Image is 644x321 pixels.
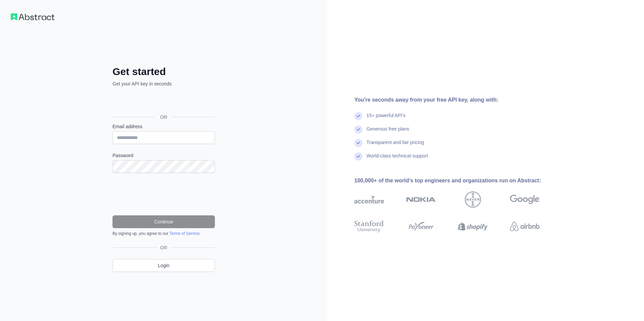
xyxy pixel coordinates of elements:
[465,191,481,208] img: bayer
[11,13,55,20] img: Workflow
[354,177,561,185] div: 100,000+ of the world's top engineers and organizations run on Abstract:
[112,66,215,78] h2: Get started
[354,126,362,134] img: check mark
[354,152,362,160] img: check mark
[510,219,540,234] img: airbnb
[112,181,215,207] iframe: reCAPTCHA
[112,231,215,236] div: By signing up, you agree to our .
[354,96,561,104] div: You're seconds away from your free API key, along with:
[169,231,199,236] a: Terms of Service
[155,114,173,120] span: OR
[354,112,362,120] img: check mark
[109,95,217,109] iframe: כפתור לכניסה באמצעות חשבון Google
[158,244,170,251] span: OR
[406,219,436,234] img: payoneer
[366,139,424,152] div: Transparent and fair pricing
[354,219,384,234] img: stanford university
[366,152,428,166] div: World-class technical support
[406,191,436,208] img: nokia
[354,139,362,147] img: check mark
[112,80,215,87] p: Get your API key in seconds
[458,219,488,234] img: shopify
[366,112,406,126] div: 15+ powerful API's
[354,191,384,208] img: accenture
[112,152,215,159] label: Password
[112,259,215,272] a: Login
[510,191,540,208] img: google
[112,123,215,130] label: Email address
[366,126,409,139] div: Generous free plans
[112,215,215,228] button: Continue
